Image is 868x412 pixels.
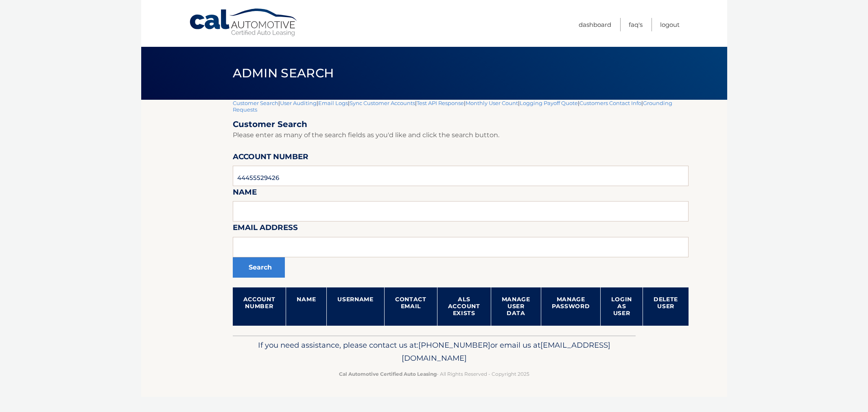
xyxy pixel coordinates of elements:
[233,221,298,237] label: Email Address
[384,287,437,326] th: Contact Email
[520,100,578,106] a: Logging Payoff Quote
[350,100,415,106] a: Sync Customer Accounts
[629,18,643,31] a: FAQ's
[466,100,518,106] a: Monthly User Count
[491,287,541,326] th: Manage User Data
[327,287,385,326] th: Username
[579,18,611,31] a: Dashboard
[233,66,334,81] span: Admin Search
[233,257,285,278] button: Search
[233,129,689,141] p: Please enter as many of the search fields as you'd like and click the search button.
[238,339,630,365] p: If you need assistance, please contact us at: or email us at
[579,100,641,106] a: Customers Contact Info
[643,287,689,326] th: Delete User
[601,287,643,326] th: Login as User
[437,287,491,326] th: ALS Account Exists
[233,100,278,106] a: Customer Search
[286,287,327,326] th: Name
[233,119,689,129] h2: Customer Search
[233,100,689,335] div: | | | | | | | |
[402,340,610,363] span: [EMAIL_ADDRESS][DOMAIN_NAME]
[233,100,672,113] a: Grounding Requests
[318,100,348,106] a: Email Logs
[280,100,317,106] a: User Auditing
[238,370,630,378] p: - All Rights Reserved - Copyright 2025
[339,371,437,377] strong: Cal Automotive Certified Auto Leasing
[233,186,257,201] label: Name
[189,8,299,37] a: Cal Automotive
[233,151,308,166] label: Account Number
[417,100,464,106] a: Test API Response
[660,18,680,31] a: Logout
[233,287,286,326] th: Account Number
[541,287,601,326] th: Manage Password
[418,340,490,350] span: [PHONE_NUMBER]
